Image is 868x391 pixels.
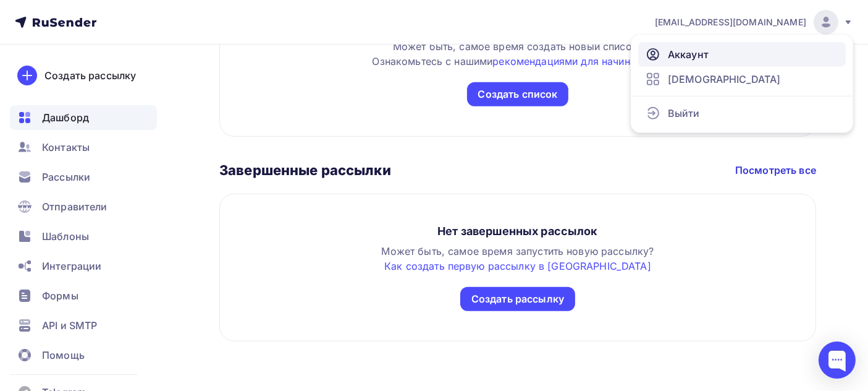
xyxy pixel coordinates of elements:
h3: Завершенные рассылки [219,161,391,179]
span: Помощь [42,348,85,363]
span: Шаблоны [42,229,89,244]
span: Выйти [668,106,700,121]
a: [EMAIL_ADDRESS][DOMAIN_NAME] [655,10,853,35]
a: Как создать первую рассылку в [GEOGRAPHIC_DATA] [384,260,651,272]
span: [DEMOGRAPHIC_DATA] [668,72,781,87]
a: Рассылки [10,165,157,189]
div: Создать рассылку [44,68,136,83]
span: Отправители [42,199,107,214]
ul: [EMAIL_ADDRESS][DOMAIN_NAME] [631,35,853,133]
a: Дашборд [10,105,157,130]
a: Формы [10,283,157,308]
span: Интеграции [42,259,101,273]
span: API и SMTP [42,318,97,333]
a: Шаблоны [10,224,157,249]
span: Аккаунт [668,47,709,62]
a: Отправители [10,194,157,219]
div: Создать список [478,87,558,101]
a: Контакты [10,135,157,160]
a: Посмотреть все [735,163,816,178]
span: Формы [42,288,78,303]
span: Рассылки [42,170,90,184]
span: Может быть, самое время запустить новую рассылку? [382,245,654,272]
a: рекомендациями для начинающих [492,55,663,67]
div: Нет завершенных рассылок [437,224,597,239]
div: Создать рассылку [471,292,564,306]
span: Контакты [42,140,90,155]
span: [EMAIL_ADDRESS][DOMAIN_NAME] [655,16,806,28]
span: Дашборд [42,110,89,125]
